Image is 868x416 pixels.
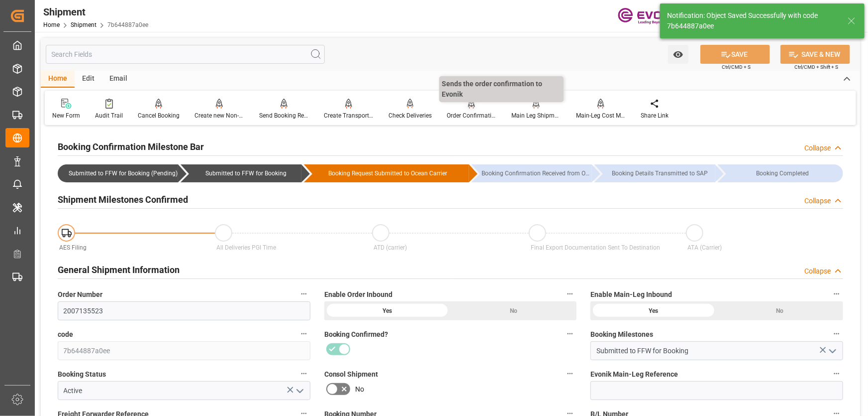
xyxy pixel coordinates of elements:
div: Email [102,71,135,88]
div: Shipment [43,4,148,19]
h2: General Shipment Information [58,263,180,277]
h2: Shipment Milestones Confirmed [58,193,188,206]
button: Booking Milestones [830,327,843,340]
button: Booking Status [297,367,310,380]
span: AES Filing [60,244,87,251]
input: Search Fields [46,45,325,64]
p: Sends the order confirmation to Evonik [439,76,564,102]
div: New Form [52,111,80,120]
div: Share Link [641,111,669,120]
div: Main-Leg Cost Message [576,111,626,120]
span: ATA (Carrier) [688,244,722,251]
div: Send Booking Request To ABS [259,111,309,120]
div: No [717,301,843,320]
div: Check Deliveries [388,111,432,120]
button: Enable Main-Leg Inbound [830,287,843,300]
button: SAVE & NEW [780,45,850,64]
img: Evonik-brand-mark-Deep-Purple-RGB.jpeg_1700498283.jpeg [618,7,682,25]
span: Consol Shipment [324,369,379,380]
button: Enable Order Inbound [564,287,577,300]
div: Yes [324,301,451,320]
div: Booking Details Transmitted to SAP [604,164,715,182]
span: Ctrl/CMD + S [722,63,751,71]
div: Cancel Booking [138,111,180,120]
span: code [58,329,73,340]
span: Order Number [58,289,102,300]
div: Collapse [804,266,831,277]
div: Booking Completed [718,164,843,182]
button: open menu [824,343,839,359]
button: Consol Shipment [564,367,577,380]
span: Booking Confirmed? [324,329,388,340]
div: Collapse [804,196,831,206]
div: Booking Confirmation Received from Ocean Carrier [472,164,592,182]
span: Evonik Main-Leg Reference [590,369,678,380]
button: Order Number [297,287,310,300]
span: Enable Order Inbound [324,289,393,300]
div: Order Confirmation [447,111,496,120]
span: Booking Status [58,369,106,380]
div: Home [41,71,75,88]
button: open menu [668,45,688,64]
div: Booking Confirmation Received from Ocean Carrier [482,164,592,182]
div: Audit Trail [95,111,123,120]
div: Main Leg Shipment [511,111,561,120]
span: All Deliveries PGI Time [216,244,276,251]
button: Evonik Main-Leg Reference [830,367,843,380]
div: Edit [75,71,102,88]
span: Enable Main-Leg Inbound [590,289,672,300]
div: Booking Completed [728,164,838,182]
div: Booking Request Submitted to Ocean Carrier [314,164,462,182]
a: Shipment [71,21,96,28]
button: SAVE [700,45,770,64]
div: Submitted to FFW for Booking (Pending) [58,164,178,182]
h2: Booking Confirmation Milestone Bar [58,140,204,153]
button: Booking Confirmed? [564,327,577,340]
div: Notification: Object Saved Successfully with code 7b644887a0ee [667,10,838,31]
span: Final Export Documentation Sent To Destination [531,244,660,251]
div: Booking Request Submitted to Ocean Carrier [304,164,469,182]
div: Booking Details Transmitted to SAP [594,164,715,182]
div: Submitted to FFW for Booking (Pending) [68,164,178,182]
button: code [297,327,310,340]
div: Create Transport Unit [324,111,374,120]
span: Booking Milestones [590,329,653,340]
div: Yes [590,301,717,320]
div: Submitted to FFW for Booking [181,164,301,182]
div: Submitted to FFW for Booking [191,164,301,182]
span: Ctrl/CMD + Shift + S [794,63,838,71]
span: No [356,384,365,395]
div: No [450,301,577,320]
button: open menu [291,383,306,399]
div: Create new Non-Conformance [194,111,244,120]
a: Home [43,21,60,28]
div: Collapse [804,143,831,153]
span: ATD (carrier) [374,244,407,251]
